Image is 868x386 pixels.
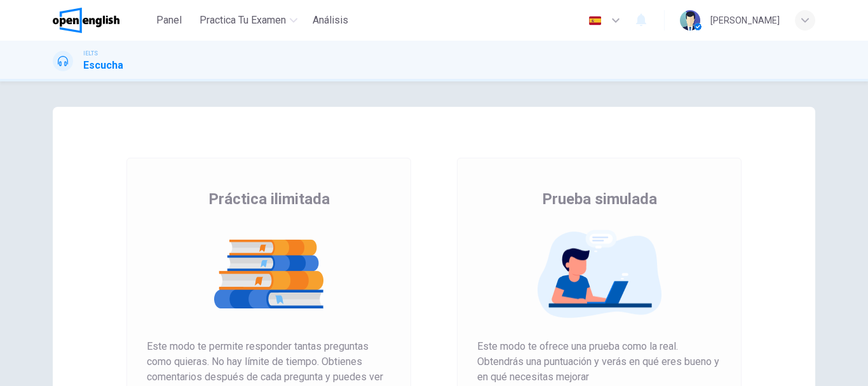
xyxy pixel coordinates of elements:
button: Practica tu examen [194,9,302,32]
div: [PERSON_NAME] [710,13,780,28]
button: Panel [149,9,189,32]
img: Profile picture [680,10,700,31]
span: Prueba simulada [542,189,657,209]
img: OpenEnglish logo [53,8,119,33]
img: es [587,16,603,25]
span: IELTS [83,49,98,58]
h1: Escucha [83,58,123,73]
a: OpenEnglish logo [53,8,149,33]
span: Este modo te ofrece una prueba como la real. Obtendrás una puntuación y verás en qué eres bueno y... [477,339,721,385]
span: Practica tu examen [200,13,286,28]
button: Análisis [308,9,353,32]
span: Análisis [313,13,348,28]
span: Práctica ilimitada [208,189,330,209]
span: Panel [156,13,182,28]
